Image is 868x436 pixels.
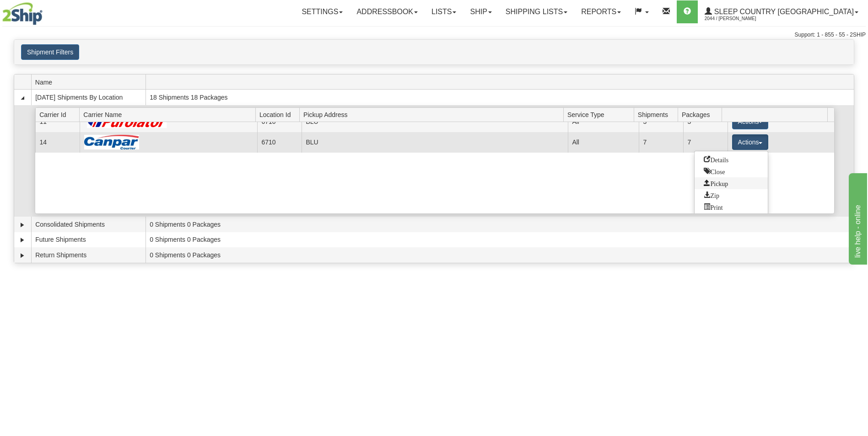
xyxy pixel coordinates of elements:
[146,232,854,248] td: 0 Shipments 0 Packages
[31,90,146,105] td: [DATE] Shipments By Location
[31,247,146,263] td: Return Shipments
[146,90,854,105] td: 18 Shipments 18 Packages
[35,132,80,153] td: 14
[499,0,574,23] a: Shipping lists
[18,251,27,260] a: Expand
[146,247,854,263] td: 0 Shipments 0 Packages
[704,168,725,174] span: Close
[303,107,563,122] span: Pickup Address
[463,0,498,23] a: Ship
[2,31,866,39] div: Support: 1 - 855 - 55 - 2SHIP
[682,107,722,122] span: Packages
[847,171,867,265] iframe: chat widget
[567,107,634,122] span: Service Type
[257,132,302,153] td: 6710
[695,201,768,213] a: Print or Download All Shipping Documents in one file
[705,14,773,23] span: 2044 / [PERSON_NAME]
[712,8,854,16] span: Sleep Country [GEOGRAPHIC_DATA]
[84,135,139,149] img: Canpar
[39,107,80,122] span: Carrier Id
[7,5,85,16] div: live help - online
[698,0,865,23] a: Sleep Country [GEOGRAPHIC_DATA] 2044 / [PERSON_NAME]
[425,0,463,23] a: Lists
[302,132,568,153] td: BLU
[2,2,43,25] img: logo2044.jpg
[683,132,728,153] td: 7
[146,217,854,232] td: 0 Shipments 0 Packages
[31,232,146,248] td: Future Shipments
[18,93,27,102] a: Collapse
[704,191,719,198] span: Zip
[704,156,728,162] span: Details
[21,44,79,60] button: Shipment Filters
[695,177,768,189] a: Request a carrier pickup
[704,203,722,210] span: Print
[18,235,27,245] a: Expand
[704,180,728,186] span: Pickup
[295,0,350,23] a: Settings
[259,107,300,122] span: Location Id
[35,75,146,89] span: Name
[695,189,768,201] a: Zip and Download All Shipping Documents
[695,154,768,165] a: Go to Details view
[732,134,769,150] button: Actions
[350,0,425,23] a: Addressbook
[695,165,768,177] a: Close this group
[83,107,255,122] span: Carrier Name
[638,107,678,122] span: Shipments
[18,220,27,229] a: Expand
[31,217,146,232] td: Consolidated Shipments
[568,132,639,153] td: All
[639,132,683,153] td: 7
[574,0,628,23] a: Reports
